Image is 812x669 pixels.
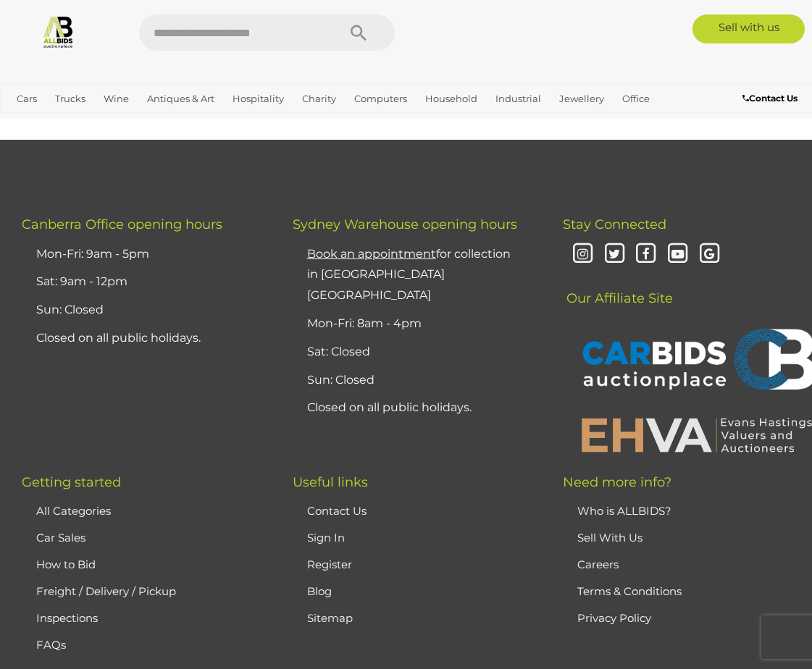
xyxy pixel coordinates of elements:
[293,216,517,232] span: Sydney Warehouse opening hours
[563,474,671,490] span: Need more info?
[36,584,176,598] a: Freight / Delivery / Pickup
[307,531,345,544] a: Sign In
[616,87,656,111] a: Office
[33,268,256,296] li: Sat: 9am - 12pm
[742,93,798,104] b: Contact Us
[742,91,801,106] a: Contact Us
[304,366,527,395] li: Sun: Closed
[41,14,75,49] img: Allbids.com.au
[563,269,673,306] span: Our Affiliate Site
[36,611,98,625] a: Inspections
[36,531,85,544] a: Car Sales
[307,247,511,303] a: Book an appointmentfor collection in [GEOGRAPHIC_DATA] [GEOGRAPHIC_DATA]
[296,87,342,111] a: Charity
[322,14,395,51] button: Search
[59,111,173,135] a: [GEOGRAPHIC_DATA]
[577,557,619,571] a: Careers
[348,87,413,111] a: Computers
[307,247,436,261] u: Book an appointment
[665,242,690,267] i: Youtube
[419,87,483,111] a: Household
[49,87,91,111] a: Trucks
[307,504,367,518] a: Contact Us
[577,531,643,544] a: Sell With Us
[304,338,527,366] li: Sat: Closed
[36,504,111,518] a: All Categories
[11,111,52,135] a: Sports
[602,242,627,267] i: Twitter
[33,296,256,324] li: Sun: Closed
[490,87,547,111] a: Industrial
[692,14,805,43] a: Sell with us
[33,240,256,269] li: Mon-Fri: 9am - 5pm
[577,611,651,625] a: Privacy Policy
[634,242,659,267] i: Facebook
[304,394,527,422] li: Closed on all public holidays.
[22,216,222,232] span: Canberra Office opening hours
[307,557,352,571] a: Register
[553,87,610,111] a: Jewellery
[36,638,66,652] a: FAQs
[563,216,666,232] span: Stay Connected
[304,310,527,338] li: Mon-Fri: 8am - 4pm
[98,87,135,111] a: Wine
[293,474,368,490] span: Useful links
[577,584,682,598] a: Terms & Conditions
[141,87,220,111] a: Antiques & Art
[36,557,96,571] a: How to Bid
[22,474,121,490] span: Getting started
[307,584,332,598] a: Blog
[33,324,256,353] li: Closed on all public holidays.
[307,611,353,625] a: Sitemap
[570,242,595,267] i: Instagram
[697,242,722,267] i: Google
[227,87,290,111] a: Hospitality
[577,504,671,518] a: Who is ALLBIDS?
[11,87,43,111] a: Cars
